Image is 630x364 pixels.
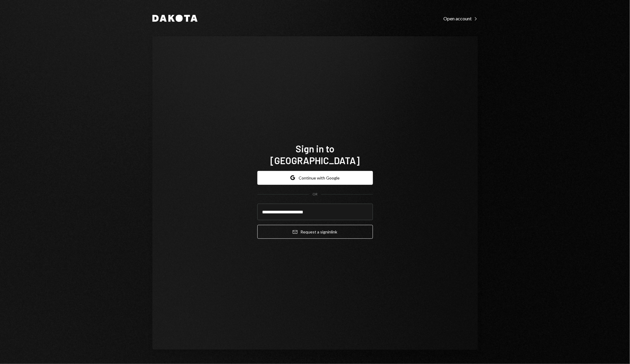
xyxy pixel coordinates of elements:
button: Continue with Google [257,171,373,185]
h1: Sign in to [GEOGRAPHIC_DATA] [257,143,373,166]
button: Request a signinlink [257,225,373,239]
div: Open account [444,16,478,22]
div: OR [312,192,318,197]
a: Open account [444,15,478,22]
